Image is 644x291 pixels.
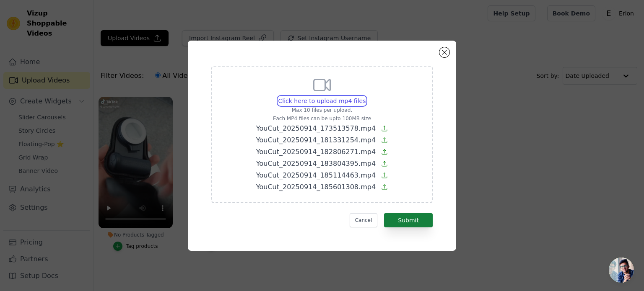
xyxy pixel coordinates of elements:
div: Ανοιχτή συνομιλία [609,258,634,283]
span: YouCut_20250914_185601308.mp4 [256,183,376,191]
p: Each MP4 files can be upto 100MB size [256,115,388,122]
span: YouCut_20250914_183804395.mp4 [256,160,376,167]
button: Close modal [439,47,449,57]
span: Click here to upload mp4 files [278,98,366,104]
p: Max 10 files per upload. [256,107,388,113]
span: YouCut_20250914_185114463.mp4 [256,171,376,179]
button: Submit [384,213,433,227]
span: YouCut_20250914_182806271.mp4 [256,148,376,156]
span: YouCut_20250914_173513578.mp4 [256,124,376,132]
span: YouCut_20250914_181331254.mp4 [256,136,376,144]
button: Cancel [350,213,378,227]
